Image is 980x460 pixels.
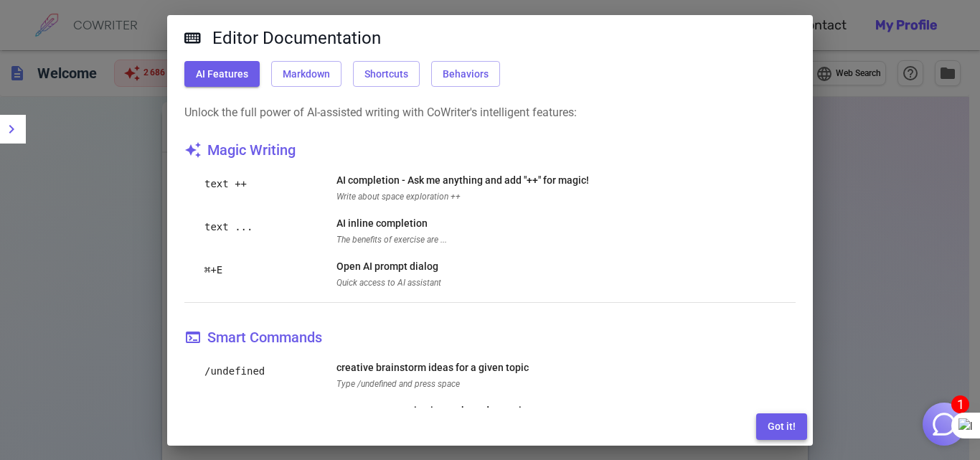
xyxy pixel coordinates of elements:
img: Close chat [930,410,958,438]
span: Type /undefined and press space [336,377,796,392]
p: generate a stunning image based on a given prompt [336,403,796,418]
p: /undefined [196,404,273,424]
p: text ... [196,217,261,237]
button: Shortcuts [353,61,420,88]
p: text ++ [196,174,255,194]
h6: Magic Writing [207,139,296,161]
h6: Smart Commands [207,326,322,349]
p: Unlock the full power of AI-assisted writing with CoWriter's intelligent features: [184,104,796,121]
button: Markdown [271,61,341,88]
button: AI Features [184,61,260,88]
p: creative brainstorm ideas for a given topic [336,360,796,375]
p: Open AI prompt dialog [336,259,796,273]
p: AI completion - Ask me anything and add "++" for magic! [336,173,796,187]
span: terminal [184,329,202,346]
span: Write about space exploration ++ [336,190,796,205]
button: Behaviors [431,61,500,88]
h5: Editor Documentation [212,27,381,50]
button: Got it! [756,413,807,440]
span: 1 [951,395,969,413]
span: The benefits of exercise are ... [336,233,796,248]
p: AI inline completion [336,216,796,230]
p: ⌘+E [196,260,231,280]
span: auto_awesome [184,141,202,159]
span: Quick access to AI assistant [336,276,796,291]
p: /undefined [196,361,273,381]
